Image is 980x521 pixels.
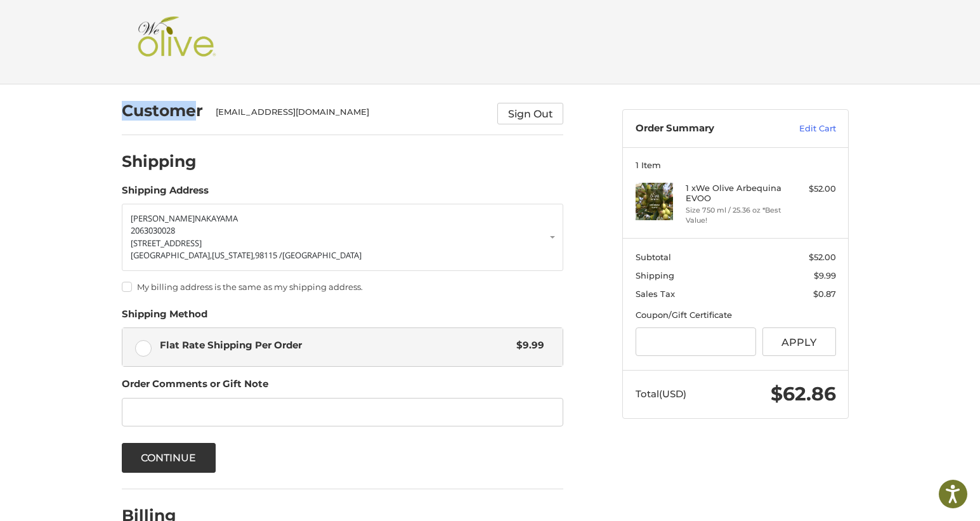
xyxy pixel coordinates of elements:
legend: Shipping Method [122,307,207,327]
div: [EMAIL_ADDRESS][DOMAIN_NAME] [216,106,485,124]
h2: Customer [122,101,203,121]
button: Sign Out [497,103,563,124]
input: Gift Certificate or Coupon Code [636,327,757,356]
legend: Order Comments [122,377,268,397]
label: My billing address is the same as my shipping address. [122,282,563,292]
span: Flat Rate Shipping Per Order [160,338,511,353]
p: We're away right now. Please check back later! [18,19,143,29]
span: NAKAYAMA [195,213,238,224]
a: Enter or select a different address [122,204,563,271]
legend: Shipping Address [122,183,209,204]
span: [US_STATE], [212,249,255,261]
h2: Shipping [122,152,197,171]
span: 2063030028 [131,225,175,236]
span: Sales Tax [636,289,675,299]
h4: 1 x We Olive Arbequina EVOO [686,183,783,204]
h3: 1 Item [636,160,836,170]
button: Apply [762,327,836,356]
span: $0.87 [813,289,836,299]
a: Edit Cart [772,122,836,135]
h3: Order Summary [636,122,772,135]
span: $52.00 [809,252,836,262]
li: Size 750 ml / 25.36 oz *Best Value! [686,205,783,226]
span: [STREET_ADDRESS] [131,237,202,249]
button: Continue [122,443,216,473]
span: $9.99 [510,338,544,353]
span: [PERSON_NAME] [131,213,195,224]
div: $52.00 [786,183,836,195]
span: Shipping [636,270,674,280]
div: Coupon/Gift Certificate [636,309,836,322]
img: Shop We Olive [134,16,219,67]
button: Open LiveChat chat widget [146,16,161,32]
span: [GEOGRAPHIC_DATA], [131,249,212,261]
span: [GEOGRAPHIC_DATA] [282,249,362,261]
span: Total (USD) [636,388,686,400]
span: Subtotal [636,252,671,262]
span: 98115 / [255,249,282,261]
span: $9.99 [814,270,836,280]
span: $62.86 [771,382,836,406]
